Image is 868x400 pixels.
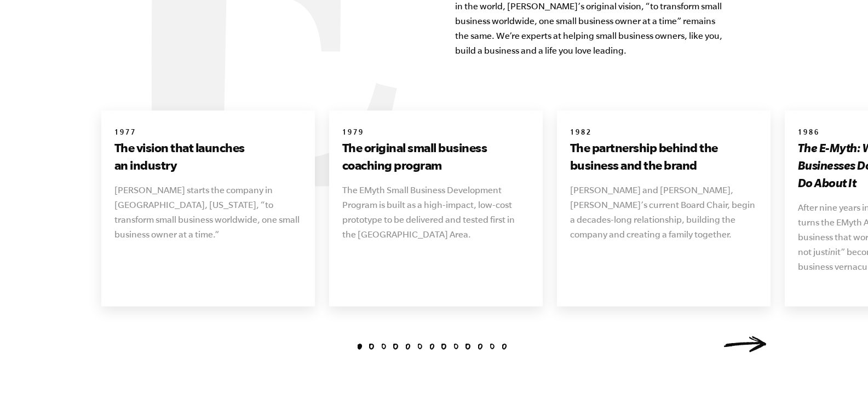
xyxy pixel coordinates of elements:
[828,247,835,257] i: in
[723,336,767,352] a: Next
[114,183,302,242] p: [PERSON_NAME] starts the company in [GEOGRAPHIC_DATA], [US_STATE], “to transform small business w...
[114,128,302,139] h6: 1977
[342,183,530,242] p: The EMyth Small Business Development Program is built as a high-impact, low-cost prototype to be ...
[570,183,757,242] p: [PERSON_NAME] and [PERSON_NAME], [PERSON_NAME]’s current Board Chair, begin a decades-long relati...
[342,128,530,139] h6: 1979
[570,128,757,139] h6: 1982
[813,347,868,400] iframe: Chat Widget
[114,139,302,174] h3: The vision that launches an industry
[342,139,530,174] h3: The original small business coaching program
[570,139,757,174] h3: The partnership behind the business and the brand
